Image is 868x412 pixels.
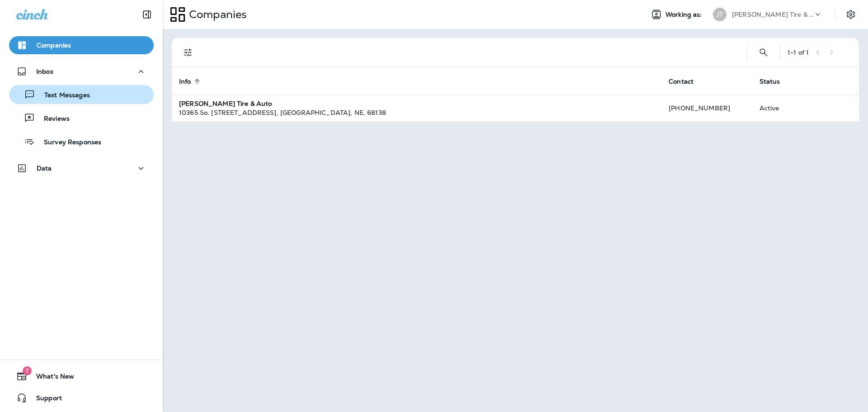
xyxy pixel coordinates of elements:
[9,159,154,177] button: Data
[36,68,53,75] p: Inbox
[665,11,704,19] span: Working as:
[179,99,272,108] strong: [PERSON_NAME] Tire & Auto
[37,42,71,49] p: Companies
[9,36,154,54] button: Companies
[9,109,154,128] button: Reviews
[788,49,809,56] div: 1 - 1 of 1
[179,43,197,62] button: Filters
[713,8,726,21] div: JT
[35,91,90,100] p: Text Messages
[732,11,813,18] p: [PERSON_NAME] Tire & Auto
[27,394,62,405] span: Support
[179,77,203,85] span: Info
[179,78,191,85] span: Info
[37,165,52,172] p: Data
[669,77,705,85] span: Contact
[661,95,752,122] td: [PHONE_NUMBER]
[759,78,780,85] span: Status
[134,5,160,24] button: Collapse Sidebar
[35,138,101,147] p: Survey Responses
[185,8,247,21] p: Companies
[755,43,773,62] button: Search Companies
[9,389,154,407] button: Support
[27,373,74,384] span: What's New
[9,85,154,104] button: Text Messages
[179,108,654,117] div: 10365 So. [STREET_ADDRESS] , [GEOGRAPHIC_DATA] , NE , 68138
[9,62,154,81] button: Inbox
[669,78,693,85] span: Contact
[843,6,859,23] button: Settings
[9,132,154,151] button: Survey Responses
[35,115,70,123] p: Reviews
[752,95,810,122] td: Active
[23,366,32,375] span: 7
[9,367,154,385] button: 7What's New
[759,77,792,85] span: Status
